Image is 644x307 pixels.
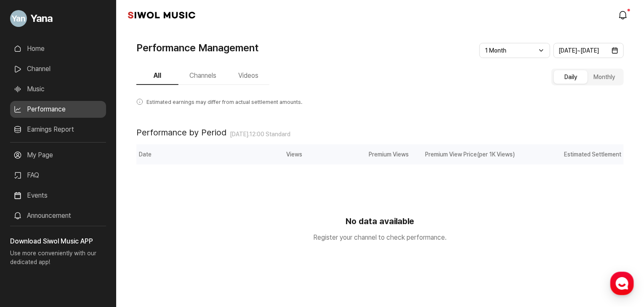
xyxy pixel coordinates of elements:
span: Messages [70,250,95,257]
th: Views [199,144,305,164]
a: Performance [10,101,106,118]
div: performance of period [136,144,624,164]
button: Videos [227,67,269,85]
a: Settings [109,237,162,258]
span: Settings [125,250,145,257]
a: FAQ [10,167,106,184]
a: Announcement [10,207,106,224]
span: 1 Month [485,47,506,54]
p: Register your channel to check performance. [136,233,624,243]
a: Music [10,81,106,98]
a: Go to My Profile [10,7,106,30]
a: Earnings Report [10,121,106,138]
button: All [136,67,178,85]
h2: Performance by Period [136,127,226,138]
h1: Performance Management [136,40,258,56]
a: Channel [10,61,106,77]
th: Premium Views [305,144,411,164]
button: Daily [554,70,588,84]
span: [DATE] ~ [DATE] [559,47,599,54]
button: [DATE]~[DATE] [554,43,624,58]
button: Channels [178,67,227,85]
a: Home [3,237,56,258]
p: Estimated earnings may differ from actual settlement amounts. [136,92,624,107]
th: Estimated Settlement [518,144,624,164]
th: Premium View Price (per 1K Views) [411,144,517,164]
a: Home [10,40,106,57]
h3: Download Siwol Music APP [10,236,106,246]
span: Yana [30,11,53,26]
p: Use more conveniently with our dedicated app! [10,246,106,273]
a: My Page [10,147,106,164]
th: Date [136,144,199,164]
strong: No data available [136,215,624,228]
a: modal.notifications [615,7,632,24]
button: Monthly [588,70,621,84]
span: Home [21,250,36,257]
a: Messages [56,237,109,258]
span: [DATE] . 12:00 Standard [230,131,290,138]
a: Events [10,187,106,204]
